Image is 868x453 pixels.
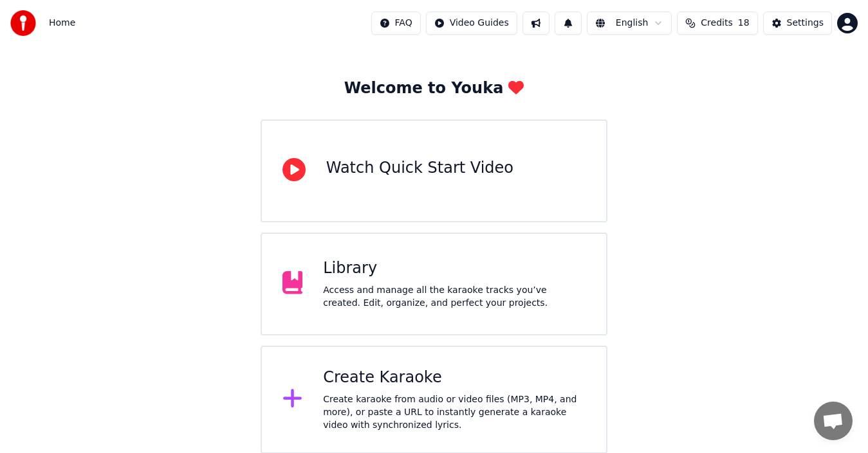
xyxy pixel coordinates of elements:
span: 18 [738,17,750,30]
button: Settings [763,12,832,35]
span: Credits [701,17,732,30]
button: Video Guides [426,12,517,35]
div: Library [323,258,586,279]
span: Home [49,17,75,30]
div: Open chat [814,402,853,440]
div: Access and manage all the karaoke tracks you’ve created. Edit, organize, and perfect your projects. [323,284,586,310]
nav: breadcrumb [49,17,75,30]
div: Watch Quick Start Video [326,158,513,179]
button: FAQ [371,12,421,35]
div: Welcome to Youka [344,78,524,99]
div: Create karaoke from audio or video files (MP3, MP4, and more), or paste a URL to instantly genera... [323,393,586,432]
img: youka [10,10,36,36]
div: Create Karaoke [323,368,586,388]
div: Settings [787,17,824,30]
button: Credits18 [677,12,757,35]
